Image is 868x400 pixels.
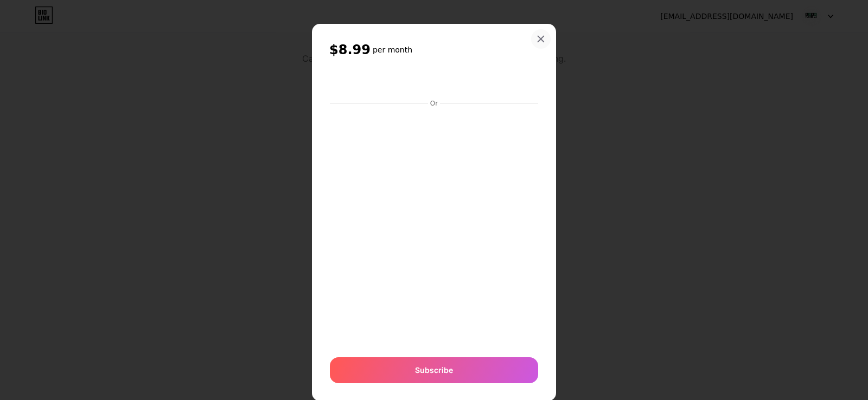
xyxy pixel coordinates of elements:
[373,44,412,55] h6: per month
[329,41,371,58] span: $8.99
[415,364,453,376] span: Subscribe
[328,109,540,346] iframe: Secure payment input frame
[428,99,440,108] div: Or
[330,70,538,96] iframe: Secure payment button frame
